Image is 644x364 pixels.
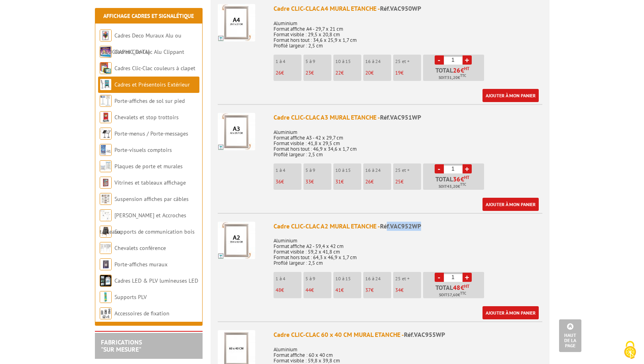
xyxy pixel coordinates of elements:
[114,81,190,88] a: Cadres et Présentoirs Extérieur
[218,4,255,41] img: Cadre CLIC-CLAC A4 MURAL ETANCHE
[395,167,421,173] p: 25 et +
[274,124,542,157] p: Aluminium Format affiche A3 - 42 x 29,7 cm Format visible : 41,8 x 29,5 cm Format hors tout : 46,...
[453,176,461,182] span: 36
[463,164,472,173] a: +
[365,276,391,281] p: 16 à 24
[100,95,112,107] img: Porte-affiches de sol sur pied
[100,193,112,205] img: Suspension affiches par câbles
[460,73,466,78] sup: TTC
[100,160,112,172] img: Plaques de porte et murales
[103,12,194,20] a: Affichage Cadres et Signalétique
[276,59,301,64] p: 1 à 4
[464,66,469,71] sup: HT
[335,167,361,173] p: 10 à 15
[305,276,331,281] p: 5 à 9
[100,111,112,123] img: Chevalets et stop trottoirs
[114,65,195,72] a: Cadres Clic-Clac couleurs à clapet
[305,179,331,185] p: €
[114,261,167,268] a: Porte-affiches muraux
[483,306,539,319] a: Ajouter à mon panier
[100,291,112,303] img: Supports PLV
[218,222,255,259] img: Cadre CLIC-CLAC A2 MURAL ETANCHE
[439,183,466,190] span: Soit €
[276,70,301,76] p: €
[380,4,421,12] span: Réf.VAC950WP
[365,167,391,173] p: 16 à 24
[425,284,484,298] p: Total
[114,163,183,170] a: Plaques de porte et murales
[483,89,539,102] a: Ajouter à mon panier
[305,167,331,173] p: 5 à 9
[395,59,421,64] p: 25 et +
[365,287,391,293] p: €
[114,310,169,317] a: Accessoires de fixation
[559,319,581,352] a: Haut de la page
[305,178,311,185] span: 33
[100,212,186,235] a: [PERSON_NAME] et Accroches tableaux
[463,273,472,282] a: +
[100,307,112,319] img: Accessoires de fixation
[274,113,542,122] div: Cadre CLIC-CLAC A3 MURAL ETANCHE -
[435,164,444,173] a: -
[100,177,112,189] img: Vitrines et tableaux affichage
[439,292,466,298] span: Soit €
[425,67,484,81] p: Total
[305,287,331,293] p: €
[114,114,179,121] a: Chevalets et stop trottoirs
[365,69,371,76] span: 20
[425,176,484,190] p: Total
[114,228,195,235] a: Supports de communication bois
[460,182,466,187] sup: TTC
[100,62,112,74] img: Cadres Clic-Clac couleurs à clapet
[100,275,112,287] img: Cadres LED & PLV lumineuses LED
[335,287,341,293] span: 41
[453,67,461,73] span: 26
[335,59,361,64] p: 10 à 15
[439,75,466,81] span: Soit €
[447,75,458,81] span: 31,20
[305,69,311,76] span: 23
[276,178,281,185] span: 36
[395,179,421,185] p: €
[100,32,181,55] a: Cadres Deco Muraux Alu ou [GEOGRAPHIC_DATA]
[114,244,166,252] a: Chevalets conférence
[395,178,401,185] span: 25
[461,176,464,182] span: €
[114,179,186,186] a: Vitrines et tableaux affichage
[276,276,301,281] p: 1 à 4
[100,209,112,221] img: Cimaises et Accroches tableaux
[335,276,361,281] p: 10 à 15
[395,70,421,76] p: €
[276,287,281,293] span: 48
[395,287,421,293] p: €
[305,59,331,64] p: 5 à 9
[114,130,188,137] a: Porte-menus / Porte-messages
[464,175,469,180] sup: HT
[335,70,361,76] p: €
[100,30,112,41] img: Cadres Deco Muraux Alu ou Bois
[114,97,185,104] a: Porte-affiches de sol sur pied
[100,144,112,156] img: Porte-visuels comptoirs
[101,338,142,353] a: FABRICATIONS"Sur Mesure"
[114,277,198,284] a: Cadres LED & PLV lumineuses LED
[335,178,341,185] span: 31
[365,179,391,185] p: €
[274,15,542,49] p: Aluminium Format affiche A4 - 29,7 x 21 cm Format visible : 29,5 x 20,8 cm Format hors tout : 34,...
[365,59,391,64] p: 16 à 24
[274,222,542,231] div: Cadre CLIC-CLAC A2 MURAL ETANCHE -
[483,198,539,211] a: Ajouter à mon panier
[395,276,421,281] p: 25 et +
[365,287,371,293] span: 37
[305,287,311,293] span: 44
[435,55,444,65] a: -
[464,283,469,289] sup: HT
[335,179,361,185] p: €
[276,287,301,293] p: €
[404,331,445,338] span: Réf.VAC955WP
[100,128,112,140] img: Porte-menus / Porte-messages
[365,178,371,185] span: 26
[435,273,444,282] a: -
[276,69,281,76] span: 26
[114,146,172,153] a: Porte-visuels comptoirs
[616,337,644,364] button: Cookies (fenêtre modale)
